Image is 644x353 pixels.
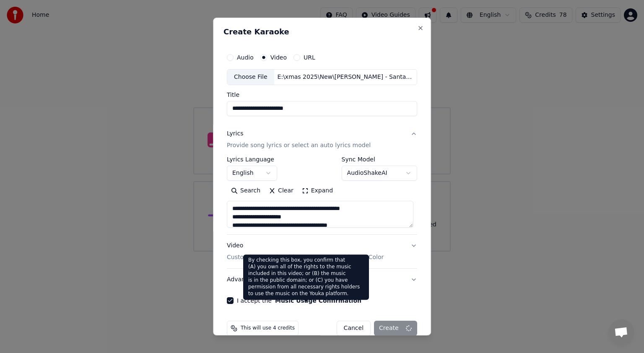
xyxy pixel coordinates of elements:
h2: Create Karaoke [223,28,421,36]
label: I accept the [237,298,361,304]
div: Video [227,241,384,262]
p: Provide song lyrics or select an auto lyrics model [227,141,371,150]
button: Search [227,184,265,197]
button: Cancel [337,321,371,336]
span: This will use 4 credits [241,325,295,332]
div: E:\xmas 2025\New\[PERSON_NAME] - Santa Baby - AI RESTORED 2025_1_wonder mp4.mp4 [274,73,417,81]
div: LyricsProvide song lyrics or select an auto lyrics model [227,156,417,234]
button: Expand [298,184,337,197]
label: Sync Model [342,156,417,162]
div: Lyrics [227,130,243,138]
button: Advanced [227,269,417,291]
label: URL [304,55,315,60]
button: VideoCustomize Karaoke Video: Use Image, Video, or Color [227,235,417,268]
button: LyricsProvide song lyrics or select an auto lyrics model [227,123,417,156]
p: Customize Karaoke Video: Use Image, Video, or Color [227,253,384,262]
label: Video [270,55,287,60]
label: Lyrics Language [227,156,277,162]
div: By checking this box, you confirm that (A) you own all of the rights to the music included in thi... [243,254,369,300]
label: Audio [237,55,254,60]
button: I accept the [275,298,361,304]
button: Clear [265,184,298,197]
label: Title [227,92,417,98]
div: Choose File [227,70,274,85]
